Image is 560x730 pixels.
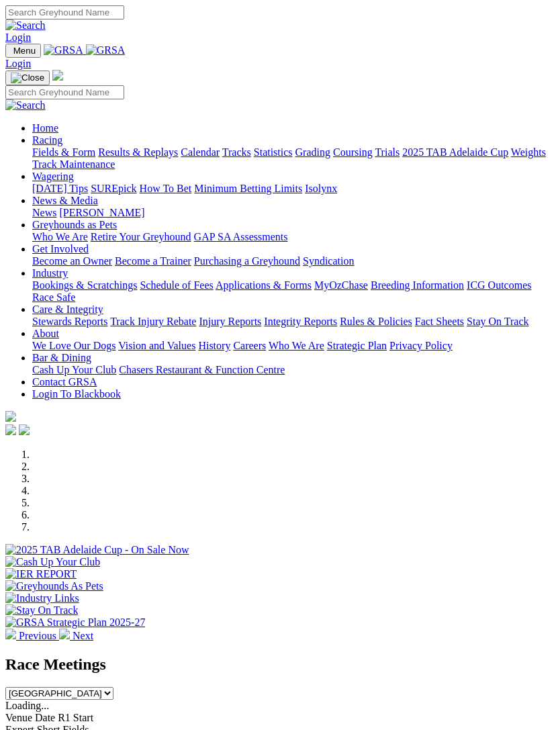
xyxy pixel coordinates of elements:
[86,44,126,56] img: GRSA
[59,629,70,639] img: chevron-right-pager-white.svg
[35,712,55,723] span: Date
[32,364,555,376] div: Bar & Dining
[11,73,44,83] img: Close
[402,146,508,158] a: 2025 TAB Adelaide Cup
[19,424,30,435] img: twitter.svg
[32,340,115,351] a: We Love Our Dogs
[32,255,555,267] div: Get Involved
[13,46,36,56] span: Menu
[73,630,93,641] span: Next
[314,279,368,291] a: MyOzChase
[415,316,464,327] a: Fact Sheets
[59,207,144,218] a: [PERSON_NAME]
[222,146,251,158] a: Tracks
[110,316,196,327] a: Track Injury Rebate
[32,146,95,158] a: Fields & Form
[32,243,89,255] a: Get Involved
[32,183,555,195] div: Wagering
[115,255,191,267] a: Become a Trainer
[32,146,555,171] div: Racing
[32,255,112,267] a: Become an Owner
[118,340,195,351] a: Vision and Values
[5,58,31,69] a: Login
[91,183,136,194] a: SUREpick
[194,255,300,267] a: Purchasing a Greyhound
[371,279,464,291] a: Breeding Information
[467,316,528,327] a: Stay On Track
[295,146,330,158] a: Grading
[264,316,337,327] a: Integrity Reports
[140,183,192,194] a: How To Bet
[140,279,213,291] a: Schedule of Fees
[32,158,115,170] a: Track Maintenance
[269,340,324,351] a: Who We Are
[98,146,178,158] a: Results & Replays
[32,231,88,242] a: Who We Are
[511,146,546,158] a: Weights
[32,267,68,279] a: Industry
[303,255,354,267] a: Syndication
[5,44,41,58] button: Toggle navigation
[32,195,98,206] a: News & Media
[32,376,97,387] a: Contact GRSA
[5,85,124,99] input: Search
[375,146,400,158] a: Trials
[5,411,16,422] img: logo-grsa-white.png
[340,316,412,327] a: Rules & Policies
[199,316,261,327] a: Injury Reports
[194,231,288,242] a: GAP SA Assessments
[5,5,124,19] input: Search
[32,291,75,303] a: Race Safe
[389,340,453,351] a: Privacy Policy
[32,316,555,328] div: Care & Integrity
[32,122,58,134] a: Home
[198,340,230,351] a: History
[5,700,49,711] span: Loading...
[254,146,293,158] a: Statistics
[5,655,555,674] h2: Race Meetings
[467,279,531,291] a: ICG Outcomes
[181,146,220,158] a: Calendar
[32,316,107,327] a: Stewards Reports
[32,279,555,304] div: Industry
[5,592,79,604] img: Industry Links
[32,171,74,182] a: Wagering
[32,207,56,218] a: News
[32,364,116,375] a: Cash Up Your Club
[216,279,312,291] a: Applications & Forms
[32,352,91,363] a: Bar & Dining
[5,19,46,32] img: Search
[52,70,63,81] img: logo-grsa-white.png
[233,340,266,351] a: Careers
[5,629,16,639] img: chevron-left-pager-white.svg
[32,340,555,352] div: About
[5,630,59,641] a: Previous
[32,219,117,230] a: Greyhounds as Pets
[194,183,302,194] a: Minimum Betting Limits
[333,146,373,158] a: Coursing
[5,556,100,568] img: Cash Up Your Club
[32,304,103,315] a: Care & Integrity
[5,99,46,111] img: Search
[5,424,16,435] img: facebook.svg
[32,134,62,146] a: Racing
[32,183,88,194] a: [DATE] Tips
[5,568,77,580] img: IER REPORT
[19,630,56,641] span: Previous
[305,183,337,194] a: Isolynx
[5,712,32,723] span: Venue
[32,388,121,400] a: Login To Blackbook
[32,231,555,243] div: Greyhounds as Pets
[5,604,78,617] img: Stay On Track
[32,328,59,339] a: About
[119,364,285,375] a: Chasers Restaurant & Function Centre
[5,32,31,43] a: Login
[5,580,103,592] img: Greyhounds As Pets
[91,231,191,242] a: Retire Your Greyhound
[5,617,145,629] img: GRSA Strategic Plan 2025-27
[59,630,93,641] a: Next
[32,207,555,219] div: News & Media
[5,71,50,85] button: Toggle navigation
[44,44,83,56] img: GRSA
[327,340,387,351] a: Strategic Plan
